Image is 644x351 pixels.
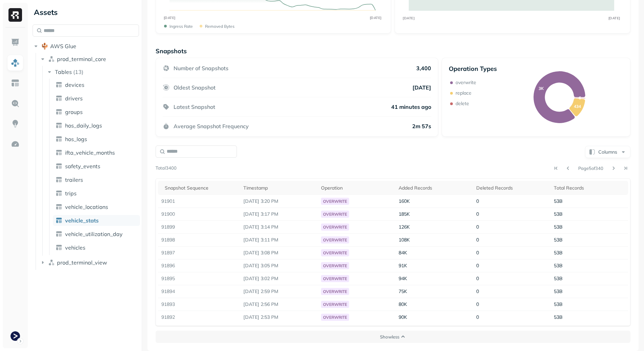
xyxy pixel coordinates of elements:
div: Added Records [399,185,469,191]
p: overwrite [456,79,476,86]
text: 434 [574,104,581,109]
text: 3K [539,86,544,91]
img: root [41,43,48,50]
p: 2m 57s [412,123,431,130]
span: 0 [476,314,479,320]
td: 91898 [158,234,240,247]
span: 94K [399,275,407,281]
td: 91899 [158,221,240,234]
td: 91893 [158,298,240,311]
img: table [56,163,62,170]
p: Page 5 of 340 [578,165,603,171]
span: groups [65,109,83,115]
a: safety_events [53,161,140,172]
div: overwrite [321,288,349,295]
img: table [56,149,62,156]
span: hos_logs [65,136,87,142]
img: Terminal [11,331,20,341]
img: table [56,122,62,129]
span: 0 [476,250,479,256]
img: table [56,136,62,142]
p: Sep 11, 2025 3:20 PM [243,198,314,204]
text: 6 [579,95,581,100]
tspan: [DATE] [403,16,415,20]
span: 0 [476,301,479,307]
p: Sep 11, 2025 3:11 PM [243,237,314,243]
td: 91901 [158,195,240,208]
div: overwrite [321,236,349,243]
span: 53B [554,288,563,294]
span: 80K [399,301,407,307]
a: vehicle_utilization_day [53,229,140,239]
span: vehicle_stats [65,217,99,224]
td: 91895 [158,272,240,285]
span: 75K [399,288,407,294]
div: Assets [33,7,139,18]
a: hos_logs [53,134,140,144]
p: Total 3400 [156,165,177,172]
p: Sep 11, 2025 2:59 PM [243,288,314,295]
p: 41 minutes ago [391,103,431,110]
span: 0 [476,237,479,243]
p: [DATE] [412,84,431,91]
p: replace [456,90,471,96]
p: Sep 11, 2025 2:56 PM [243,301,314,308]
img: namespace [48,259,55,266]
span: 0 [476,275,479,281]
span: AWS Glue [50,43,76,50]
p: Sep 11, 2025 3:08 PM [243,250,314,256]
span: Tables [55,69,72,75]
img: Dashboard [11,38,20,47]
p: Number of Snapshots [174,65,228,72]
span: 53B [554,314,563,320]
p: Sep 11, 2025 3:05 PM [243,262,314,269]
span: 185K [399,211,410,217]
span: 53B [554,275,563,281]
a: groups [53,106,140,117]
img: Assets [11,58,20,67]
a: hos_daily_logs [53,120,140,131]
a: ifta_vehicle_months [53,147,140,158]
div: overwrite [321,249,349,256]
p: Snapshots [156,47,187,55]
img: Query Explorer [11,99,20,108]
span: 160K [399,198,410,204]
img: table [56,231,62,237]
div: overwrite [321,211,349,218]
img: Insights [11,119,20,128]
td: 91896 [158,259,240,272]
div: Deleted Records [476,185,547,191]
span: 84K [399,250,407,256]
button: Showless [156,331,630,343]
img: Ryft [8,8,22,22]
img: Optimization [11,140,20,149]
span: vehicle_locations [65,203,108,210]
tspan: [DATE] [608,16,620,20]
div: overwrite [321,314,349,321]
p: Ingress Rate [169,24,193,29]
div: Total Records [554,185,625,191]
a: trailers [53,174,140,185]
button: prod_terminal_core [39,54,139,64]
a: trips [53,188,140,199]
span: 0 [476,211,479,217]
span: trailers [65,176,83,183]
p: delete [456,100,469,107]
span: 90K [399,314,407,320]
p: Sep 11, 2025 3:14 PM [243,224,314,230]
span: 53B [554,224,563,230]
span: 53B [554,211,563,217]
p: Latest Snapshot [174,103,215,110]
span: safety_events [65,163,100,170]
p: Sep 11, 2025 3:02 PM [243,275,314,282]
button: prod_terminal_view [39,257,139,268]
span: prod_terminal_core [57,56,106,62]
p: Removed bytes [205,24,235,29]
span: 53B [554,301,563,307]
span: ifta_vehicle_months [65,149,115,156]
img: table [56,176,62,183]
span: prod_terminal_view [57,259,107,266]
div: overwrite [321,198,349,205]
span: 53B [554,198,563,204]
div: overwrite [321,301,349,308]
